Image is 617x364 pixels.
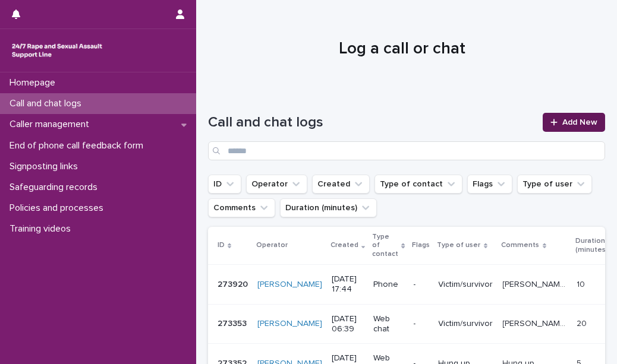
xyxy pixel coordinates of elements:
a: [PERSON_NAME] [257,319,322,329]
p: End of phone call feedback form [5,140,153,151]
p: - [414,319,429,329]
p: Type of contact [372,230,398,261]
p: Stephen has reached out because he needs help, as the abuse he experienced while he was small has... [503,316,570,329]
p: Safeguarding records [5,182,107,193]
h1: Call and chat logs [208,114,536,131]
p: 10 [577,277,588,290]
p: Type of user [437,239,481,252]
a: Add New [543,113,605,132]
p: Comments [502,239,540,252]
p: Web chat [373,314,404,334]
p: Victim/survivor [439,319,493,329]
p: Created [330,239,358,252]
p: 20 [577,316,590,329]
img: rhQMoQhaT3yELyF149Cw [10,39,105,62]
p: Caller management [5,119,99,130]
p: Signposting links [5,161,87,172]
button: Type of user [517,175,592,194]
p: Emi called in because she is kind of confused as to what happened to her. She mentioned she was d... [503,277,570,290]
p: Phone [373,280,404,290]
button: Duration (minutes) [280,198,377,217]
p: Homepage [5,77,65,88]
p: 273353 [218,316,249,329]
p: Flags [413,239,430,252]
button: Created [312,175,370,194]
button: Type of contact [374,175,462,194]
p: Victim/survivor [439,280,493,290]
p: Duration (minutes) [576,235,609,257]
span: Add New [562,118,597,126]
button: Operator [246,175,307,194]
p: Training videos [5,223,80,235]
input: Search [208,141,605,160]
button: Flags [467,175,512,194]
button: ID [208,175,241,194]
h1: Log a call or chat [208,39,596,59]
p: ID [218,239,225,252]
a: [PERSON_NAME] [257,280,322,290]
button: Comments [208,198,275,217]
p: Call and chat logs [5,98,91,109]
p: Policies and processes [5,202,113,214]
p: Operator [256,239,288,252]
p: [DATE] 17:44 [332,274,364,295]
p: 273920 [218,277,250,290]
p: - [414,280,429,290]
p: [DATE] 06:39 [332,314,364,334]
